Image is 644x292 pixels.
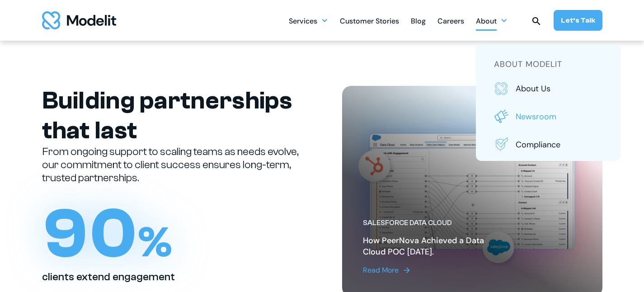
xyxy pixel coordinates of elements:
[437,12,464,29] a: Careers
[42,11,116,29] img: modelit logo
[340,13,399,31] div: Customer Stories
[138,218,172,267] span: %
[494,58,602,71] h5: about modelit
[516,83,602,94] p: About us
[42,199,173,269] h1: 90
[516,111,602,122] p: Newsroom
[476,45,620,161] nav: About
[437,13,464,31] div: Careers
[363,265,508,276] a: Read More
[411,12,426,29] a: Blog
[363,218,508,228] div: Salesforce Data Cloud
[554,10,602,31] a: Let’s Talk
[42,86,302,146] h1: Building partnerships that last
[494,137,602,152] a: Compliance
[42,11,116,29] a: home
[476,12,508,29] div: About
[340,12,399,29] a: Customer Stories
[494,109,602,124] a: Newsroom
[363,235,508,258] h2: How PeerNova Achieved a Data Cloud POC [DATE].
[516,139,602,151] p: Compliance
[561,15,595,25] div: Let’s Talk
[411,13,426,31] div: Blog
[494,81,602,96] a: About us
[402,266,411,275] img: arrow
[363,265,399,276] div: Read More
[289,12,328,29] div: Services
[476,13,497,31] div: About
[42,146,302,184] p: From ongoing support to scaling teams as needs evolve, our commitment to client success ensures l...
[289,13,317,31] div: Services
[42,271,175,284] h2: clients extend engagement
